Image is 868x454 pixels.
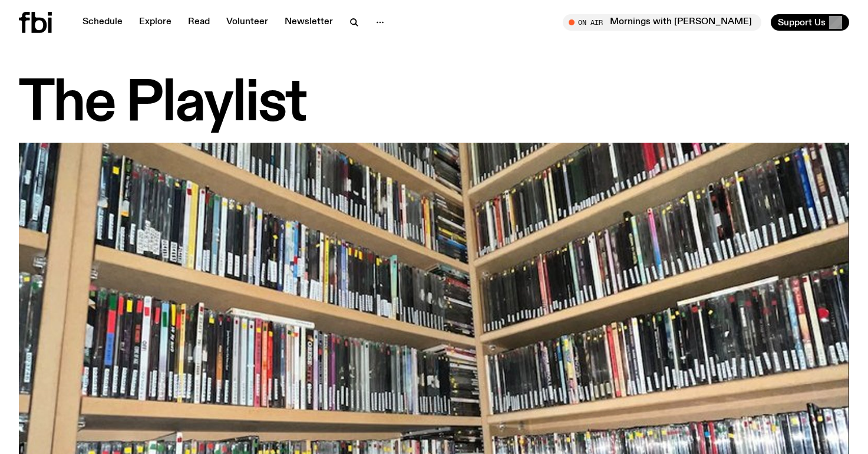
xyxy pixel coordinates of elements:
[75,14,130,31] a: Schedule
[132,14,179,31] a: Explore
[181,14,217,31] a: Read
[563,14,761,31] button: On AirMornings with [PERSON_NAME]
[219,14,275,31] a: Volunteer
[778,17,826,28] span: Support Us
[19,78,849,131] h1: The Playlist
[771,14,849,31] button: Support Us
[278,14,340,31] a: Newsletter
